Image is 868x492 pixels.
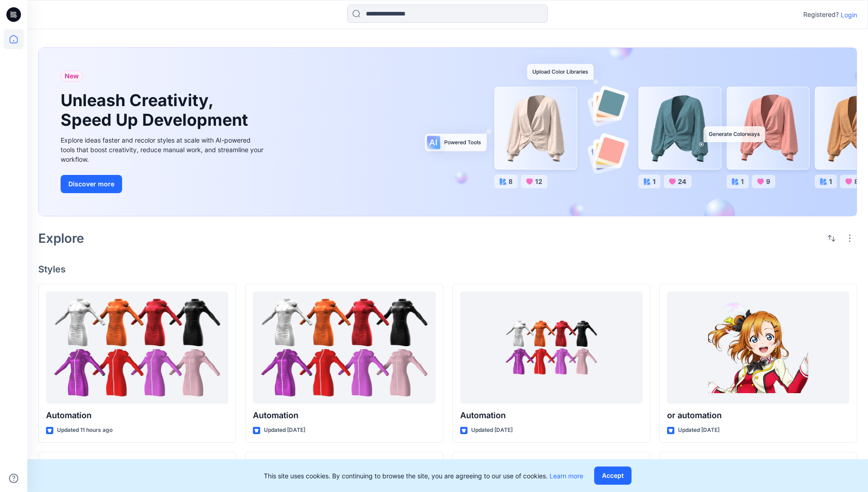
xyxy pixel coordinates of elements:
[253,409,435,422] p: Automation
[46,292,228,404] a: Automation
[667,292,849,404] a: or automation
[61,135,266,164] div: Explore ideas faster and recolor styles at scale with AI-powered tools that boost creativity, red...
[264,471,583,481] p: This site uses cookies. By continuing to browse the site, you are agreeing to our use of cookies.
[678,425,719,435] p: Updated [DATE]
[667,409,849,422] p: or automation
[460,292,642,404] a: Automation
[471,425,513,435] p: Updated [DATE]
[550,472,583,480] a: Learn more
[38,264,857,275] h4: Styles
[38,231,84,246] h2: Explore
[841,10,857,20] p: Login
[61,91,252,130] h1: Unleash Creativity, Speed Up Development
[253,292,435,404] a: Automation
[61,175,266,193] a: Discover more
[46,409,228,422] p: Automation
[803,9,839,20] p: Registered?
[594,466,632,485] button: Accept
[61,175,122,193] button: Discover more
[65,71,79,82] span: New
[57,425,113,435] p: Updated 11 hours ago
[264,425,305,435] p: Updated [DATE]
[460,409,642,422] p: Automation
